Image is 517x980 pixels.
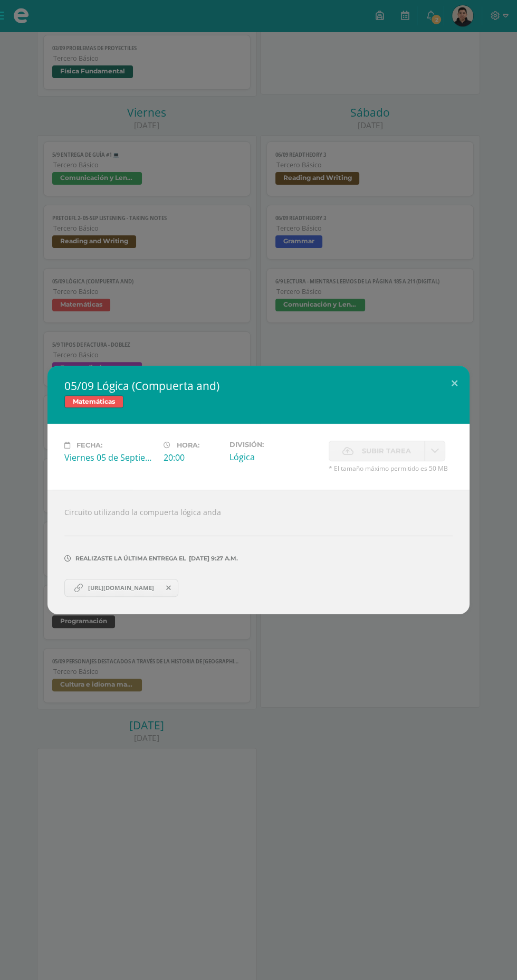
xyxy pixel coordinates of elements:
[177,441,199,449] span: Hora:
[64,579,178,597] a: [URL][DOMAIN_NAME]
[229,441,320,449] label: División:
[329,441,425,461] label: La fecha de entrega ha expirado
[362,441,411,461] span: Subir tarea
[64,378,453,393] h2: 05/09 Lógica (Compuerta and)
[439,366,470,402] button: Close (Esc)
[186,558,238,559] span: [DATE] 9:27 a.m.
[425,441,445,461] a: La fecha de entrega ha expirado
[160,582,178,594] span: Remover entrega
[64,452,155,463] div: Viernes 05 de Septiembre
[47,490,470,614] div: Circuito utilizando la compuerta lógica anda
[75,555,186,562] span: Realizaste la última entrega el
[329,464,453,473] span: * El tamaño máximo permitido es 50 MB
[64,395,123,408] span: Matemáticas
[83,584,159,592] span: [URL][DOMAIN_NAME]
[229,451,320,463] div: Lógica
[76,441,102,449] span: Fecha:
[164,452,221,463] div: 20:00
